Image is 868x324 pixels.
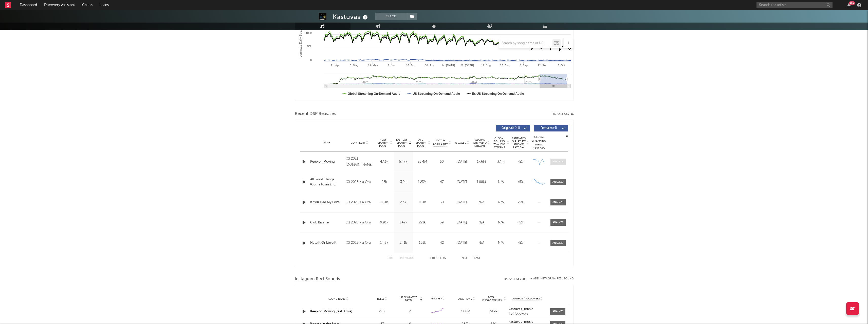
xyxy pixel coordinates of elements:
div: 1.42k [395,220,412,225]
div: Kastuvas [333,13,369,21]
text: 2. Jun [388,64,395,67]
div: N/A [492,180,509,185]
div: 6M Trend [425,297,451,301]
span: Reels (last 7 days) [397,296,420,302]
div: N/A [473,220,490,225]
span: Features ( 4 ) [537,127,561,130]
text: US Streaming On-Demand Audio [413,92,460,96]
div: 30 [433,200,451,205]
div: 14.6k [376,240,393,245]
text: 19. May [368,64,378,67]
div: 2.8k [370,309,395,314]
span: Total Plays [456,297,472,300]
div: <5% [512,220,529,225]
div: (C) 2025 Kia Ora [346,220,373,226]
span: Global Rolling 7D Audio Streams [492,137,506,149]
div: 26.4M [414,159,431,164]
div: 25k [376,180,393,185]
div: 5.47k [395,159,412,164]
text: 16. Jun [406,64,415,67]
text: 6. Oct [558,64,565,67]
span: Author / Followers [512,297,540,300]
div: <5% [512,180,529,185]
span: Recent DSP Releases [295,111,336,117]
text: 28. [DATE] [460,64,474,67]
button: Export CSV [504,277,525,280]
span: Global ATD Audio Streams [473,138,487,147]
div: 42 [433,240,451,245]
div: 39 [433,220,451,225]
div: [DATE] [453,180,470,185]
button: Track [375,13,407,20]
a: Club Bizarre [310,220,343,225]
div: 221k [414,220,431,225]
text: 100k [306,31,312,34]
text: 0 [310,59,311,62]
div: 1.23M [414,180,431,185]
div: 11.4k [376,200,393,205]
div: 2.3k [395,200,412,205]
div: 1.41k [395,240,412,245]
text: 14. [DATE] [441,64,455,67]
span: Originals ( 41 ) [499,127,523,130]
a: If You Had My Love [310,200,343,205]
div: 99 + [849,1,855,5]
text: Ex-US Streaming On-Demand Audio [472,92,524,96]
div: [DATE] [453,240,470,245]
div: N/A [492,200,509,205]
button: Next [462,257,469,260]
a: kastuvas_music [509,320,547,324]
text: 8. Sep [520,64,528,67]
text: 22. Sep [538,64,547,67]
button: Export CSV [552,112,574,116]
button: Features(4) [534,125,568,131]
span: Spotify Popularity [433,139,448,146]
div: 3.9k [395,180,412,185]
span: Total Engagements [481,296,503,302]
div: [DATE] [453,200,470,205]
div: 17.6M [473,159,490,164]
button: First [388,257,395,260]
div: 50 [433,159,451,164]
div: Global Streaming Trend (Last 60D) [531,135,547,150]
button: Originals(41) [496,125,530,131]
text: Global Streaming On-Demand Audio [348,92,400,96]
span: Estimated % Playlist Streams Last Day [512,137,526,149]
div: 1.08M [473,180,490,185]
div: [DATE] [453,220,470,225]
div: N/A [492,240,509,245]
strong: kastuvas_music [509,320,533,323]
span: Instagram Reel Sounds [295,276,340,282]
strong: kastuvas_music [509,308,533,311]
div: 11.4k [414,200,431,205]
a: Keep on Moving [310,159,343,164]
span: of [438,257,441,259]
div: N/A [473,240,490,245]
div: 101k [414,240,431,245]
a: Keep on Moving (feat. Emie) [310,310,352,313]
button: 99+ [847,3,851,7]
div: 374k [492,159,509,164]
div: [DATE] [453,159,470,164]
span: Sound Name [328,297,345,300]
text: 5. May [350,64,358,67]
div: 9.91k [376,220,393,225]
span: Last Day Spotify Plays [395,138,409,147]
div: <5% [512,240,529,245]
span: to [432,257,435,259]
div: 494 followers [509,312,547,316]
text: 25. Aug [500,64,509,67]
span: Reels [377,297,384,300]
div: Name [310,141,343,145]
a: Hate It Or Love It [310,240,343,245]
a: All Good Things (Come to an End) [310,177,343,187]
button: Last [474,257,481,260]
input: Search for artists [756,2,833,8]
div: (C) 2025 Kia Ora [346,199,373,205]
span: 7 Day Spotify Plays [376,138,390,147]
div: <5% [512,159,529,164]
div: (C) 2021 [DOMAIN_NAME] [346,156,373,168]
